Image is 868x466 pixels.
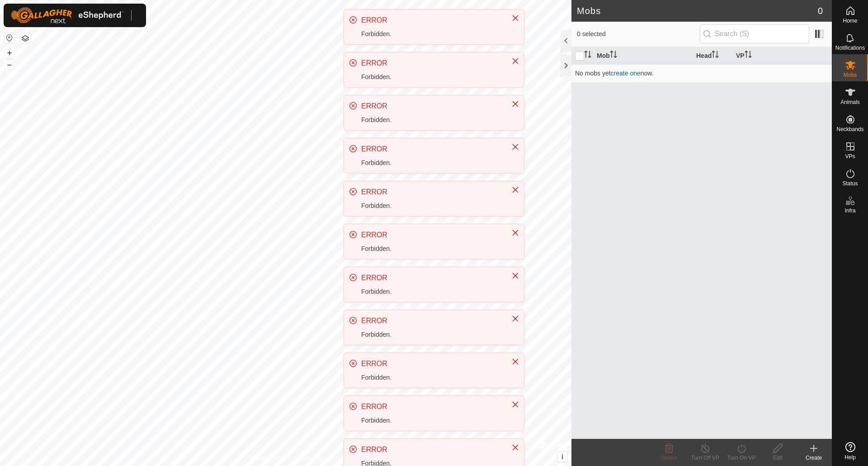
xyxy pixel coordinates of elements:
button: Close [509,312,522,325]
th: Head [693,47,732,65]
div: ERROR [361,15,502,26]
div: ERROR [361,58,502,69]
div: ERROR [361,273,502,283]
button: Close [509,269,522,282]
p-sorticon: Activate to sort [610,52,617,59]
div: ERROR [361,230,502,240]
button: Close [509,184,522,196]
th: VP [732,47,832,65]
div: Forbidden. [361,287,502,297]
span: Help [844,455,856,460]
button: Close [509,226,522,239]
div: Forbidden. [361,373,502,382]
span: Notifications [835,45,865,51]
button: i [557,452,567,462]
span: 0 selected [577,29,700,39]
span: Infra [844,208,855,213]
span: 0 [818,4,823,18]
span: i [561,453,563,461]
div: Forbidden. [361,158,502,168]
button: Close [509,12,522,24]
a: Help [832,438,868,464]
div: ERROR [361,144,502,155]
th: Mob [593,47,693,65]
div: Forbidden. [361,115,502,125]
div: ERROR [361,187,502,198]
button: Close [509,141,522,153]
a: create one [611,70,641,77]
div: ERROR [361,444,502,455]
button: Reset Map [4,33,15,43]
div: ERROR [361,358,502,369]
span: Neckbands [836,127,863,132]
p-sorticon: Activate to sort [584,52,591,59]
button: Close [509,98,522,110]
button: – [4,59,15,70]
span: Home [843,18,857,24]
a: Privacy Policy [250,454,284,462]
div: Forbidden. [361,330,502,339]
span: Mobs [844,72,857,78]
span: Animals [840,99,860,105]
div: Forbidden. [361,201,502,211]
button: Close [509,398,522,411]
button: Close [509,55,522,67]
div: ERROR [361,401,502,412]
div: ERROR [361,101,502,112]
td: No mobs yet now. [571,64,832,82]
div: Edit [759,454,796,462]
p-sorticon: Activate to sort [712,52,719,59]
div: Forbidden. [361,416,502,425]
input: Search (S) [700,24,809,43]
button: Map Layers [20,33,31,44]
div: ERROR [361,315,502,326]
img: Gallagher Logo [11,7,124,24]
button: Close [509,441,522,454]
button: Close [509,355,522,368]
h2: Mobs [577,5,818,16]
div: Forbidden. [361,72,502,82]
p-sorticon: Activate to sort [745,52,752,59]
div: Create [796,454,832,462]
span: Status [842,181,858,186]
span: VPs [845,154,855,159]
div: Turn Off VP [687,454,723,462]
a: Contact Us [295,454,321,462]
div: Turn On VP [723,454,759,462]
div: Forbidden. [361,244,502,254]
button: + [4,47,15,58]
div: Forbidden. [361,29,502,39]
span: Delete [661,455,677,461]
